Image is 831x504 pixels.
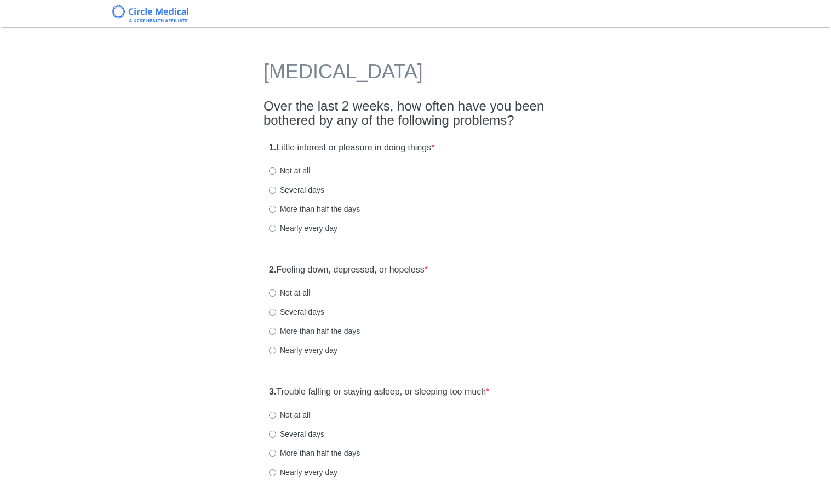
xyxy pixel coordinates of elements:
[269,431,276,438] input: Several days
[269,328,276,335] input: More than half the days
[269,412,276,419] input: Not at all
[269,264,428,276] label: Feeling down, depressed, or hopeless
[269,184,324,195] label: Several days
[269,428,324,439] label: Several days
[269,448,360,459] label: More than half the days
[269,309,276,316] input: Several days
[269,347,276,354] input: Nearly every day
[269,287,310,298] label: Not at all
[269,225,276,232] input: Nearly every day
[269,326,360,337] label: More than half the days
[269,187,276,194] input: Several days
[269,265,276,274] strong: 2.
[269,204,360,215] label: More than half the days
[269,386,489,398] label: Trouble falling or staying asleep, or sleeping too much
[263,99,568,128] h2: Over the last 2 weeks, how often have you been bothered by any of the following problems?
[263,61,568,88] h1: [MEDICAL_DATA]
[269,206,276,213] input: More than half the days
[269,143,276,152] strong: 1.
[269,450,276,457] input: More than half the days
[269,409,310,420] label: Not at all
[269,223,337,234] label: Nearly every day
[269,306,324,317] label: Several days
[269,289,276,297] input: Not at all
[269,142,434,154] label: Little interest or pleasure in doing things
[269,469,276,476] input: Nearly every day
[112,5,189,22] img: Circle Medical Logo
[269,167,276,175] input: Not at all
[269,387,276,396] strong: 3.
[269,467,337,478] label: Nearly every day
[269,165,310,176] label: Not at all
[269,345,337,356] label: Nearly every day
